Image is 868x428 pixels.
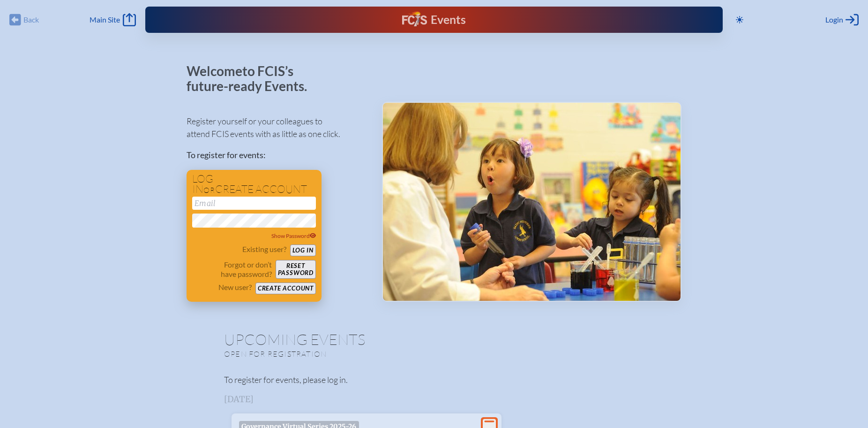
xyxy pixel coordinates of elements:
input: Email [192,197,316,210]
h1: Log in create account [192,174,316,195]
p: New user? [218,283,252,292]
button: Log in [290,245,316,256]
img: Events [383,103,681,301]
p: To register for events, please log in. [224,374,644,386]
p: Welcome to FCIS’s future-ready Events. [187,64,318,93]
span: Main Site [90,15,120,24]
span: Show Password [271,232,316,239]
h1: Upcoming Events [224,332,644,347]
button: Create account [255,283,316,294]
span: Login [825,15,843,24]
h3: [DATE] [224,395,644,404]
p: Existing user? [242,245,286,254]
p: Register yourself or your colleagues to attend FCIS events with as little as one click. [187,115,367,140]
div: FCIS Events — Future ready [305,11,563,28]
p: Forgot or don’t have password? [192,260,272,279]
p: To register for events: [187,149,367,161]
a: Main Site [90,13,135,26]
button: Resetpassword [276,260,316,279]
p: Open for registration [224,349,471,359]
span: or [203,185,215,195]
